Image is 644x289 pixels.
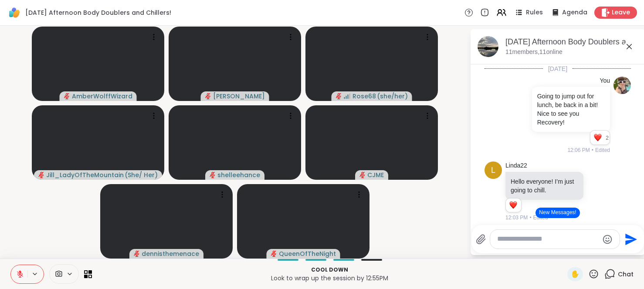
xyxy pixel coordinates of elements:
[210,172,216,178] span: audio-muted
[533,214,548,222] span: Edited
[571,269,580,279] span: ✋
[97,266,562,274] p: Cool down
[505,214,528,222] span: 12:03 PM
[506,198,521,212] div: Reaction list
[529,214,531,222] span: •
[142,249,199,258] span: dennisthemenace
[511,177,578,195] p: Hello everyone! I’m just going to chill.
[536,208,580,218] button: New Messages!
[612,8,630,17] span: Leave
[618,270,634,279] span: Chat
[97,274,562,282] p: Look to wrap up the session by 12:55PM
[64,93,70,99] span: audio-muted
[38,172,44,178] span: audio-muted
[593,134,602,141] button: Reactions: love
[620,229,640,249] button: Send
[377,92,408,101] span: ( she/her )
[46,171,124,179] span: Jill_LadyOfTheMountain
[271,251,277,257] span: audio-muted
[505,48,563,57] p: 11 members, 11 online
[217,171,260,179] span: shelleehance
[25,8,171,17] span: [DATE] Afternoon Body Doublers and Chillers!
[497,235,599,244] textarea: Type your message
[543,64,573,73] span: [DATE]
[508,202,518,209] button: Reactions: love
[567,146,590,154] span: 12:06 PM
[595,146,610,154] span: Edited
[367,171,384,179] span: CJME
[336,93,342,99] span: audio-muted
[205,93,211,99] span: audio-muted
[125,171,158,179] span: ( She/ Her )
[353,92,376,101] span: Rose68
[526,8,543,17] span: Rules
[134,251,140,257] span: audio-muted
[602,234,613,245] button: Emoji picker
[606,134,610,142] span: 2
[613,77,631,94] img: https://sharewell-space-live.sfo3.digitaloceanspaces.com/user-generated/3bf5b473-6236-4210-9da2-3...
[505,161,527,170] a: Linda22
[491,165,495,176] span: L
[7,5,22,20] img: ShareWell Logomark
[562,8,587,17] span: Agenda
[478,36,498,57] img: Friday Afternoon Body Doublers and Chillers!, Sep 12
[590,131,606,144] div: Reaction list
[359,172,366,178] span: audio-muted
[537,92,605,127] p: Going to jump out for lunch, be back in a bit! Nice to see you Recovery!
[279,249,336,258] span: QueenOfTheNight
[592,146,593,154] span: •
[72,92,132,101] span: AmberWolffWizard
[505,37,638,47] div: [DATE] Afternoon Body Doublers and Chillers!, [DATE]
[213,92,265,101] span: [PERSON_NAME]
[600,77,610,85] h4: You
